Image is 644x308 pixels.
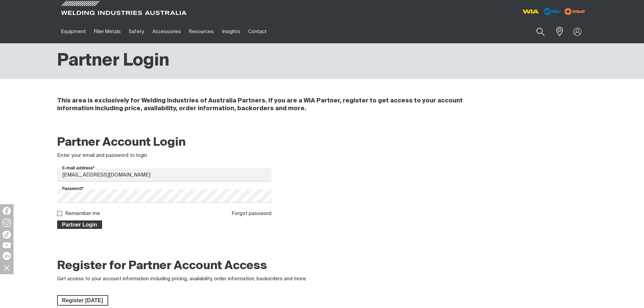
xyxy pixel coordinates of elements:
button: Partner Login [57,220,102,229]
h4: This area is exclusively for Welding Industries of Australia Partners. If you are a WIA Partner, ... [57,97,497,113]
span: Get access to your account information including pricing, availability, order information, backor... [57,276,307,281]
a: Accessories [148,20,185,43]
h1: Partner Login [57,50,169,72]
img: Facebook [3,207,11,215]
img: YouTube [3,242,11,248]
button: Search products [529,24,552,40]
a: Safety [125,20,148,43]
span: Register [DATE] [58,295,108,306]
label: Remember me [65,211,100,216]
div: Enter your email and password to login. [57,152,272,160]
a: Equipment [57,20,90,43]
a: Filler Metals [90,20,125,43]
a: Resources [185,20,218,43]
img: hide socials [1,262,13,274]
input: Product name or item number... [520,24,552,40]
h2: Partner Account Login [57,135,272,150]
img: Instagram [3,219,11,227]
a: Insights [218,20,244,43]
a: Register Today [57,295,108,306]
a: Contact [244,20,271,43]
img: TikTok [3,231,11,239]
nav: Main [57,20,455,43]
img: miller [563,6,587,17]
h2: Register for Partner Account Access [57,259,267,274]
span: Partner Login [58,220,102,229]
img: LinkedIn [3,252,11,260]
a: Forgot password [232,211,271,216]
